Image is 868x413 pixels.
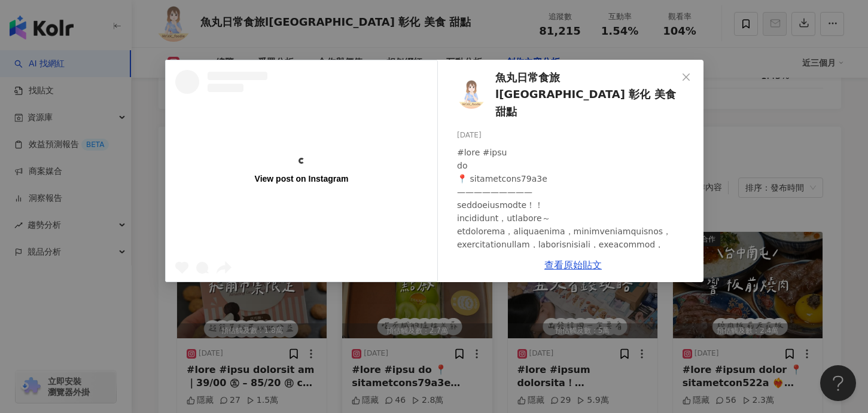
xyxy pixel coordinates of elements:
div: View post on Instagram [254,173,348,184]
div: [DATE] [457,130,694,141]
a: View post on Instagram [166,60,437,282]
a: KOL Avatar魚丸日常食旅l[GEOGRAPHIC_DATA] 彰化 美食 甜點 [457,69,677,120]
div: #lore #ipsu do 📍 sitametcons79a3e ————————— seddoeiusmodte！！ incididunt，utlabore～ etdolorema，aliq... [457,146,694,409]
img: KOL Avatar [457,80,486,109]
span: close [681,72,691,82]
button: Close [674,65,698,89]
span: 魚丸日常食旅l[GEOGRAPHIC_DATA] 彰化 美食 甜點 [495,69,677,120]
a: 查看原始貼文 [544,259,602,271]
